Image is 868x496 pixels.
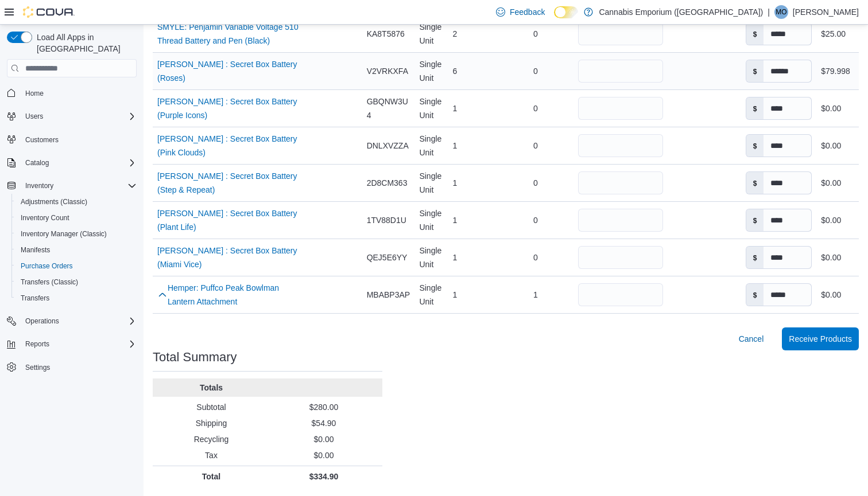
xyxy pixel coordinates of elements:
button: Reports [21,337,54,351]
span: DNLXVZZA [367,139,409,153]
input: Dark Mode [554,6,578,18]
div: Single Unit [414,15,448,52]
p: Tax [157,450,265,461]
a: [PERSON_NAME] : Secret Box Battery (Plant Life) [157,206,304,234]
button: Operations [21,314,64,328]
div: $0.00 [821,176,841,190]
div: Single Unit [414,165,448,201]
a: [PERSON_NAME] : Secret Box Battery (Step & Repeat) [157,169,304,197]
span: Reports [25,339,49,349]
label: $ [746,23,764,45]
a: Purchase Orders [16,259,77,273]
button: Cancel [734,327,769,350]
button: Catalog [2,155,141,171]
p: Subtotal [157,401,265,413]
a: Transfers (Classic) [16,275,83,289]
span: Load All Apps in [GEOGRAPHIC_DATA] [32,32,137,54]
div: 1 [448,209,497,232]
span: Adjustments (Classic) [21,197,87,206]
p: Totals [157,382,265,393]
p: Shipping [157,417,265,429]
div: $0.00 [821,213,841,227]
a: [PERSON_NAME] : Secret Box Battery (Roses) [157,57,304,85]
span: MO [776,5,786,19]
button: Transfers [11,290,141,306]
p: $0.00 [270,433,378,445]
p: $0.00 [270,450,378,461]
p: [PERSON_NAME] [793,5,859,19]
span: Manifests [21,245,50,255]
div: 0 [497,171,573,194]
a: Hemper: Puffco Peak Bowlman Lantern Attachment [168,281,304,308]
div: $0.00 [821,139,841,153]
p: Total [157,471,265,482]
a: [PERSON_NAME] : Secret Box Battery (Pink Clouds) [157,132,304,159]
div: 1 [448,246,497,269]
span: Manifests [16,243,137,257]
button: Transfers (Classic) [11,274,141,290]
span: Inventory Count [21,213,69,222]
div: $0.00 [821,288,841,302]
button: Manifests [11,242,141,258]
a: SMYLE: Penjamin Variable Voltage 510 Thread Battery and Pen (Black) [157,20,304,48]
a: Transfers [16,291,54,305]
a: [PERSON_NAME] : Secret Box Battery (Purple Icons) [157,95,304,122]
a: Manifests [16,243,55,257]
label: $ [746,97,764,119]
div: 1 [497,283,573,306]
a: Customers [21,133,63,147]
span: Settings [21,360,137,374]
div: 0 [497,97,573,120]
div: Single Unit [414,202,448,239]
span: 1TV88D1U [367,213,406,227]
span: Feedback [510,6,545,18]
div: 1 [448,97,497,120]
span: Users [25,112,43,121]
button: Users [2,108,141,124]
button: Users [21,110,48,123]
div: Single Unit [414,90,448,127]
span: MBABP3AP [367,288,410,302]
p: $334.90 [270,471,378,482]
div: 2 [448,22,497,45]
button: Inventory Count [11,210,141,226]
label: $ [746,284,764,306]
button: Inventory [21,179,58,193]
span: Purchase Orders [16,259,137,273]
span: Operations [21,314,137,328]
button: Reports [2,336,141,352]
a: Inventory Count [16,211,74,225]
button: Customers [2,131,141,148]
span: GBQNW3U4 [367,95,410,122]
button: Receive Products [782,327,859,350]
div: 6 [448,60,497,83]
button: Purchase Orders [11,258,141,274]
span: Users [21,110,137,123]
a: Home [21,87,48,100]
p: Cannabis Emporium ([GEOGRAPHIC_DATA]) [599,5,763,19]
div: Single Unit [414,127,448,164]
span: Home [25,89,44,98]
label: $ [746,172,764,194]
span: 2D8CM363 [367,176,408,190]
div: 1 [448,171,497,194]
span: Home [21,85,137,100]
div: 1 [448,283,497,306]
div: $0.00 [821,251,841,264]
span: QEJ5E6YY [367,251,408,264]
span: Purchase Orders [21,261,73,271]
label: $ [746,135,764,157]
span: Inventory [25,181,53,190]
span: KA8T5876 [367,27,405,41]
label: $ [746,247,764,268]
div: 0 [497,22,573,45]
div: Single Unit [414,239,448,276]
div: Single Unit [414,276,448,313]
div: $0.00 [821,101,841,115]
span: Reports [21,337,137,351]
div: 0 [497,60,573,83]
span: Customers [21,132,137,147]
span: Settings [25,363,50,372]
a: Settings [21,361,55,374]
span: Adjustments (Classic) [16,195,137,209]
